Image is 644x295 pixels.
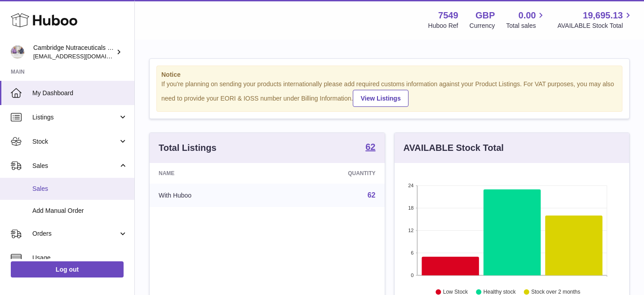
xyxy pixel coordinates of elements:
[161,70,617,79] strong: Notice
[32,113,118,122] span: Listings
[428,22,458,30] div: Huboo Ref
[368,191,376,199] a: 62
[583,9,623,22] span: 19,695.13
[519,9,536,22] span: 0.00
[470,22,495,30] div: Currency
[408,183,413,188] text: 24
[483,289,516,295] text: Healthy stock
[32,254,128,262] span: Usage
[33,44,114,61] div: Cambridge Nutraceuticals Ltd
[475,9,495,22] strong: GBP
[150,163,274,184] th: Name
[274,163,385,184] th: Quantity
[438,9,458,22] strong: 7549
[365,142,375,151] strong: 62
[411,250,413,255] text: 6
[411,273,413,278] text: 0
[32,207,128,215] span: Add Manual Order
[506,22,546,30] span: Total sales
[32,185,128,193] span: Sales
[404,142,504,154] h3: AVAILABLE Stock Total
[161,80,617,107] div: If you're planning on sending your products internationally please add required customs informati...
[11,261,124,277] a: Log out
[506,9,546,30] a: 0.00 Total sales
[443,289,468,295] text: Low Stock
[33,53,132,60] span: [EMAIL_ADDRESS][DOMAIN_NAME]
[32,229,118,238] span: Orders
[32,137,118,146] span: Stock
[557,22,633,30] span: AVAILABLE Stock Total
[11,45,24,59] img: qvc@camnutra.com
[365,142,375,153] a: 62
[159,142,217,154] h3: Total Listings
[32,89,128,97] span: My Dashboard
[408,228,413,233] text: 12
[531,289,580,295] text: Stock over 2 months
[557,9,633,30] a: 19,695.13 AVAILABLE Stock Total
[32,162,118,170] span: Sales
[150,184,274,207] td: With Huboo
[408,205,413,211] text: 18
[353,90,408,107] a: View Listings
